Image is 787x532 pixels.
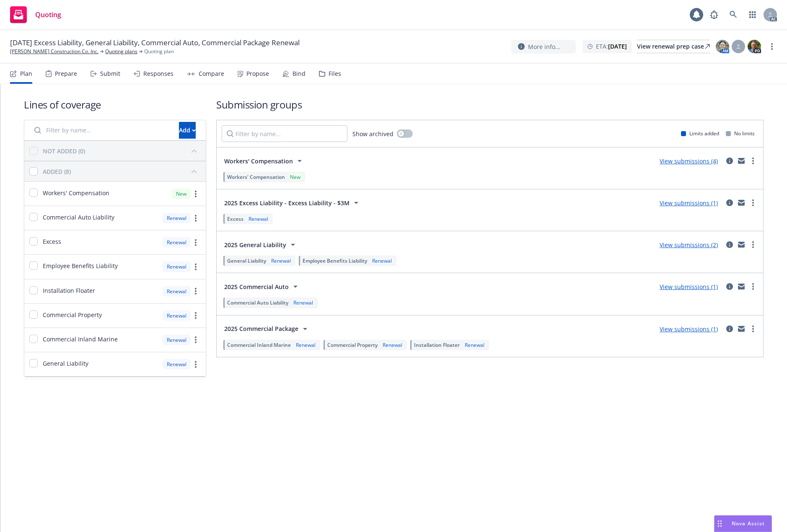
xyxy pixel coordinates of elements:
a: mail [736,198,746,208]
span: Quoting [35,11,61,18]
a: circleInformation [725,156,735,166]
a: more [748,281,758,292]
span: Commercial Property [43,310,102,319]
div: No limits [726,130,755,137]
span: Workers' Compensation [43,189,109,197]
div: Renewal [163,213,191,223]
a: more [191,238,201,248]
input: Filter by name... [222,125,347,142]
a: more [191,213,201,223]
div: ADDED (8) [43,167,71,176]
span: 2025 Commercial Package [224,324,298,333]
div: Renewal [163,237,191,248]
a: more [748,198,758,208]
a: View submissions (1) [660,199,718,207]
div: Renewal [269,257,293,264]
a: mail [736,281,746,292]
a: mail [736,324,746,334]
a: more [191,335,201,345]
div: Compare [199,70,224,77]
div: Renewal [294,341,317,349]
span: ETA : [596,42,627,51]
button: Add [179,122,196,139]
span: Installation Floater [43,286,95,295]
a: circleInformation [725,198,735,208]
div: Renewal [163,261,191,272]
a: View renewal prep case [637,40,710,53]
div: Propose [246,70,269,77]
span: General Liability [227,257,266,264]
span: Excess [43,237,61,246]
a: more [191,359,201,369]
div: Renewal [247,215,270,222]
a: circleInformation [725,240,735,250]
span: Excess [227,215,243,222]
span: More info... [528,42,560,51]
button: 2025 Commercial Auto [222,278,303,295]
strong: [DATE] [608,42,627,50]
span: General Liability [43,359,88,368]
button: ADDED (8) [43,165,201,178]
a: Quoting [7,3,65,26]
div: Renewal [163,335,191,345]
div: Files [329,70,341,77]
div: New [172,189,191,199]
a: more [748,324,758,334]
img: photo [748,40,761,53]
h1: Submission groups [216,98,764,111]
span: 2025 Excess Liability - Excess Liability - $3M [224,199,349,207]
span: Commercial Property [327,341,378,349]
span: Workers' Compensation [224,157,293,165]
img: photo [716,40,729,53]
div: View renewal prep case [637,40,710,53]
button: NOT ADDED (0) [43,144,201,158]
div: Add [179,122,196,138]
span: Employee Benefits Liability [43,261,118,270]
a: View submissions (4) [660,157,718,165]
span: Quoting plan [144,48,174,55]
div: Renewal [163,310,191,321]
button: 2025 Excess Liability - Excess Liability - $3M [222,194,364,211]
h1: Lines of coverage [24,98,206,111]
div: Responses [143,70,173,77]
div: Renewal [292,299,315,306]
div: Renewal [163,286,191,297]
a: View submissions (2) [660,241,718,249]
div: Renewal [163,359,191,369]
a: mail [736,240,746,250]
a: Search [725,6,742,23]
div: NOT ADDED (0) [43,147,85,155]
span: Commercial Auto Liability [43,213,114,222]
a: more [191,286,201,296]
a: more [191,262,201,272]
a: circleInformation [725,281,735,292]
span: Commercial Inland Marine [227,341,291,349]
span: Workers' Compensation [227,173,285,181]
a: View submissions (1) [660,325,718,333]
a: circleInformation [725,324,735,334]
div: Renewal [463,341,486,349]
span: Installation Floater [414,341,460,349]
a: more [767,41,777,52]
span: Nova Assist [732,520,765,527]
a: Quoting plans [105,48,137,55]
button: 2025 General Liability [222,236,300,253]
div: New [288,173,302,181]
span: Commercial Auto Liability [227,299,288,306]
div: Plan [20,70,32,77]
span: 2025 General Liability [224,240,286,249]
div: Drag to move [715,516,725,532]
div: Limits added [681,130,719,137]
button: 2025 Commercial Package [222,320,313,337]
input: Filter by name... [29,122,174,139]
a: more [748,156,758,166]
a: Switch app [744,6,761,23]
a: View submissions (1) [660,283,718,291]
div: Bind [293,70,305,77]
span: Employee Benefits Liability [303,257,367,264]
div: Prepare [55,70,77,77]
a: more [748,240,758,250]
a: more [191,310,201,320]
a: [PERSON_NAME] Construction Co. Inc. [10,48,98,55]
a: mail [736,156,746,166]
